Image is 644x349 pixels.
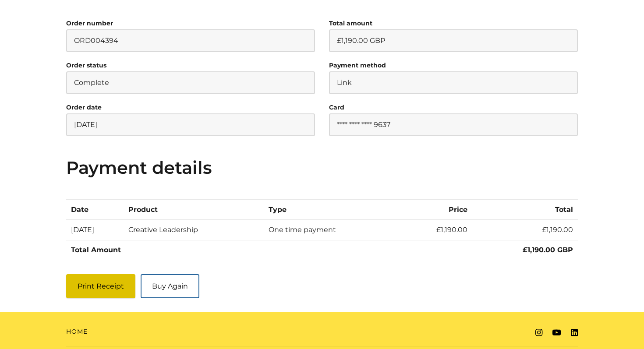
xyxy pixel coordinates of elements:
strong: Total Amount [71,246,121,254]
th: Date [66,200,124,220]
p: Link [329,71,578,94]
strong: £1,190.00 GBP [523,246,573,254]
strong: Total amount [329,19,372,27]
strong: Order number [66,19,113,27]
th: Type [264,200,400,220]
h3: Payment details [66,157,578,178]
p: £1,190.00 GBP [329,29,578,52]
a: Home [66,327,88,336]
strong: Payment method [329,61,386,69]
p: ORD004394 [66,29,315,52]
div: Creative Leadership [128,225,259,235]
p: [DATE] [66,113,315,136]
strong: Order status [66,61,106,69]
th: Price [400,200,472,220]
p: Complete [66,71,315,94]
strong: Order date [66,103,102,111]
td: £1,190.00 [400,220,472,240]
td: [DATE] [66,220,124,240]
th: Product [124,200,264,220]
strong: Card [329,103,344,111]
td: One time payment [264,220,400,240]
th: Total [472,200,578,220]
td: £1,190.00 [472,220,578,240]
button: Print Receipt [66,274,135,298]
a: Buy Again [141,274,199,298]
